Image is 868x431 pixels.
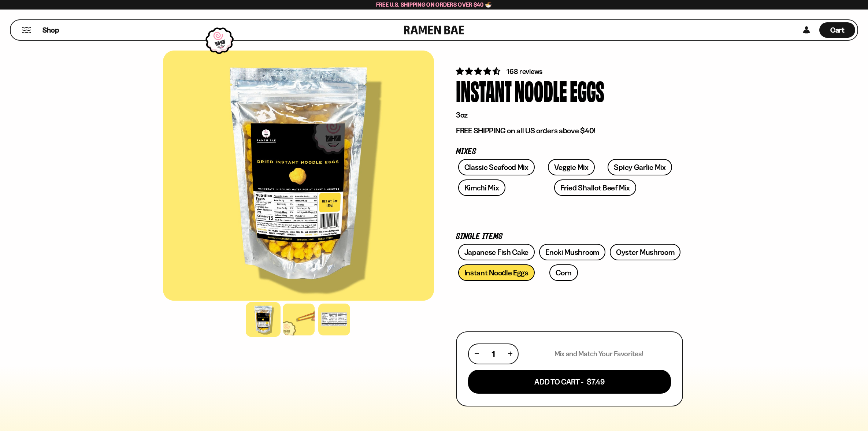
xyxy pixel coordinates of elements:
span: 1 [492,349,495,358]
a: Corn [549,264,578,281]
a: Enoki Mushroom [539,244,605,260]
a: Spicy Garlic Mix [608,159,672,175]
p: FREE SHIPPING on all US orders above $40! [456,126,683,135]
div: Eggs [570,77,604,104]
p: Mixes [456,148,683,155]
div: Cart [819,20,855,40]
button: Mobile Menu Trigger [22,27,31,33]
a: Kimchi Mix [458,179,505,196]
a: Japanese Fish Cake [458,244,535,260]
p: 3oz [456,110,683,120]
div: Noodle [515,77,567,104]
a: Classic Seafood Mix [458,159,535,175]
span: 168 reviews [507,67,542,76]
a: Shop [42,22,59,38]
a: Veggie Mix [548,159,595,175]
a: Fried Shallot Beef Mix [554,179,636,196]
div: Instant [456,77,512,104]
span: 4.73 stars [456,67,502,76]
span: Free U.S. Shipping on Orders over $40 🍜 [376,1,492,8]
button: Add To Cart - $7.49 [468,370,671,394]
a: Oyster Mushroom [610,244,681,260]
span: Shop [42,25,59,35]
span: Cart [830,26,845,34]
p: Mix and Match Your Favorites! [554,349,643,358]
p: Single Items [456,233,683,240]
